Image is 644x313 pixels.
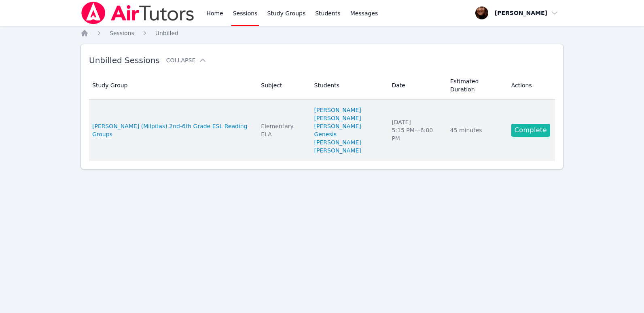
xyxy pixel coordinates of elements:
[309,72,387,99] th: Students
[314,122,361,130] a: [PERSON_NAME]
[314,106,361,114] a: [PERSON_NAME]
[110,30,134,36] span: Sessions
[392,118,440,142] div: [DATE] 5:15 PM — 6:00 PM
[314,114,361,122] a: [PERSON_NAME]
[80,29,563,37] nav: Breadcrumb
[314,130,382,146] a: Genesis [PERSON_NAME]
[450,126,502,134] div: 45 minutes
[256,72,309,99] th: Subject
[89,99,555,161] tr: [PERSON_NAME] (Milpitas) 2nd-6th Grade ESL Reading GroupsElementary ELA[PERSON_NAME][PERSON_NAME]...
[80,2,195,24] img: Air Tutors
[506,72,555,99] th: Actions
[314,146,361,154] a: [PERSON_NAME]
[89,55,160,65] span: Unbilled Sessions
[110,29,134,37] a: Sessions
[155,30,178,36] span: Unbilled
[261,122,304,138] div: Elementary ELA
[350,9,378,17] span: Messages
[511,124,550,137] a: Complete
[166,56,207,64] button: Collapse
[89,72,256,99] th: Study Group
[387,72,445,99] th: Date
[92,122,251,138] a: [PERSON_NAME] (Milpitas) 2nd-6th Grade ESL Reading Groups
[155,29,178,37] a: Unbilled
[445,72,506,99] th: Estimated Duration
